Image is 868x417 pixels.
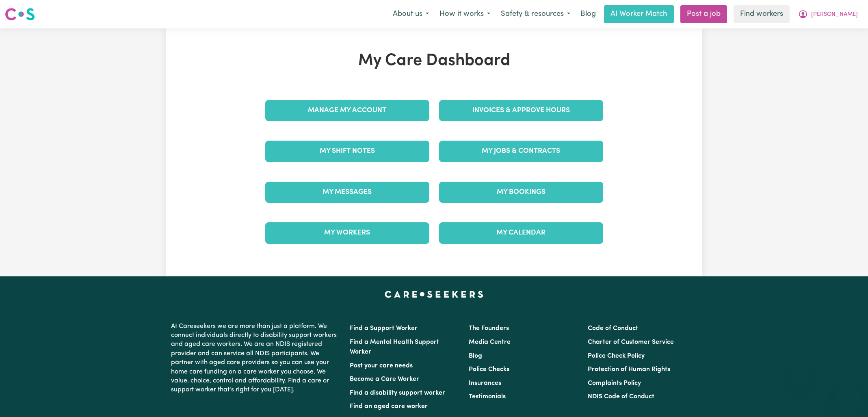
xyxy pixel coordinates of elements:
[350,376,419,382] a: Become a Care Worker
[439,100,603,121] a: Invoices & Approve Hours
[350,363,413,369] a: Post your care needs
[439,141,603,162] a: My Jobs & Contracts
[469,325,509,332] a: The Founders
[588,366,670,373] a: Protection of Human Rights
[792,365,808,381] iframe: Close message
[350,403,428,410] a: Find an aged care worker
[576,5,601,23] a: Blog
[350,339,439,355] a: Find a Mental Health Support Worker
[469,380,501,387] a: Insurances
[5,7,35,22] img: Careseekers logo
[265,222,429,243] a: My Workers
[350,325,418,332] a: Find a Support Worker
[836,384,862,410] iframe: Button to launch messaging window
[439,182,603,203] a: My Bookings
[793,6,863,23] button: My Account
[5,5,35,24] a: Careseekers logo
[604,5,674,23] a: AI Worker Match
[265,182,429,203] a: My Messages
[496,6,576,23] button: Safety & resources
[387,6,434,23] button: About us
[734,5,790,23] a: Find workers
[588,325,638,332] a: Code of Conduct
[469,393,506,400] a: Testimonials
[588,380,641,387] a: Complaints Policy
[588,339,674,345] a: Charter of Customer Service
[171,319,340,398] p: At Careseekers we are more than just a platform. We connect individuals directly to disability su...
[469,339,511,345] a: Media Centre
[469,366,509,373] a: Police Checks
[811,10,858,19] span: [PERSON_NAME]
[588,353,645,359] a: Police Check Policy
[265,100,429,121] a: Manage My Account
[469,353,482,359] a: Blog
[439,222,603,243] a: My Calendar
[434,6,496,23] button: How it works
[260,51,608,71] h1: My Care Dashboard
[385,291,483,298] a: Careseekers home page
[680,5,727,23] a: Post a job
[265,141,429,162] a: My Shift Notes
[350,390,445,396] a: Find a disability support worker
[588,393,654,400] a: NDIS Code of Conduct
